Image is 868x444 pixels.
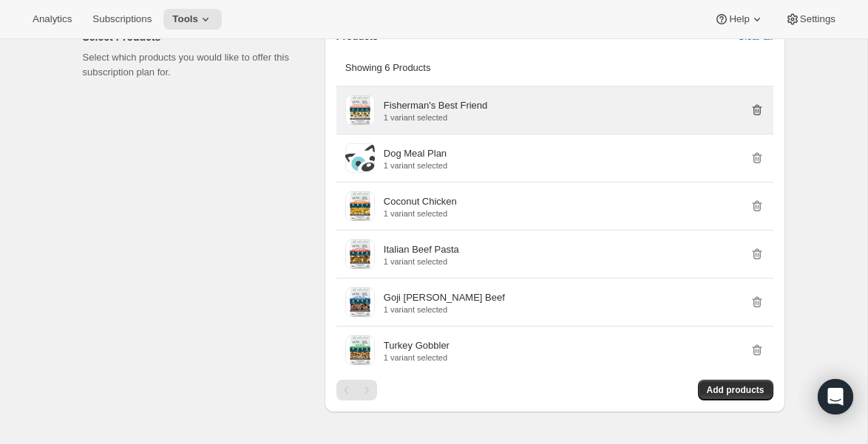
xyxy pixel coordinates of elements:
[84,9,160,30] button: Subscriptions
[384,98,487,113] p: Fisherman's Best Friend
[345,145,375,171] img: Dog Meal Plan
[384,338,450,353] p: Turkey Gobbler
[24,9,81,30] button: Analytics
[384,242,459,257] p: Italian Beef Pasta
[705,9,773,30] button: Help
[384,113,487,122] p: 1 variant selected
[707,384,764,396] span: Add products
[776,9,844,30] button: Settings
[384,146,447,161] p: Dog Meal Plan
[818,379,853,414] div: Open Intercom Messenger
[384,305,505,314] p: 1 variant selected
[345,191,375,221] img: Coconut Chicken
[698,380,773,400] button: Add products
[345,239,375,269] img: Italian Beef Pasta
[384,290,505,305] p: Goji [PERSON_NAME] Beef
[345,95,375,125] img: Fisherman's Best Friend
[800,13,835,25] span: Settings
[345,287,375,317] img: Goji Berry Beef
[384,353,450,362] p: 1 variant selected
[33,13,72,25] span: Analytics
[345,62,431,73] span: Showing 6 Products
[92,13,152,25] span: Subscriptions
[384,257,459,266] p: 1 variant selected
[83,50,301,80] p: Select which products you would like to offer this subscription plan for.
[384,161,447,170] p: 1 variant selected
[336,380,377,400] nav: Pagination
[172,13,198,25] span: Tools
[345,335,375,365] img: Turkey Gobbler
[384,194,457,209] p: Coconut Chicken
[729,13,749,25] span: Help
[163,9,222,30] button: Tools
[384,209,457,218] p: 1 variant selected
